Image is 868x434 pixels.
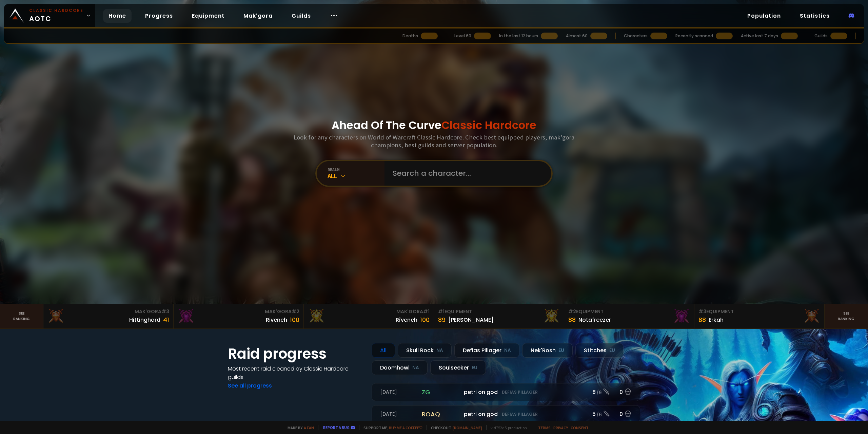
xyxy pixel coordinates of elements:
div: Level 60 [454,33,471,39]
div: Mak'Gora [308,308,430,315]
div: Equipment [698,308,820,315]
a: Report a bug [323,425,350,430]
span: # 2 [292,308,299,315]
div: Skull Rock [398,343,452,358]
div: Notafreezer [578,316,611,324]
a: #3Equipment88Erkah [694,304,825,328]
small: Classic Hardcore [29,7,83,14]
div: Nek'Rosh [522,343,573,358]
span: # 1 [438,308,445,315]
a: Seeranking [825,304,868,328]
div: Defias Pillager [454,343,519,358]
div: Almost 60 [566,33,588,39]
div: Stitches [575,343,624,358]
div: Mak'Gora [47,308,169,315]
span: # 3 [161,308,169,315]
span: Support me, [359,425,422,430]
a: Statistics [794,9,835,23]
div: Equipment [438,308,560,315]
span: # 1 [423,308,430,315]
div: [PERSON_NAME] [448,316,494,324]
div: Mak'Gora [178,308,299,315]
small: NA [412,364,419,371]
a: Mak'Gora#1Rîvench100 [304,304,434,328]
span: # 3 [698,308,706,315]
div: Erkah [709,316,724,324]
div: 100 [420,315,430,324]
a: #1Equipment89[PERSON_NAME] [434,304,564,328]
a: [DATE]zgpetri on godDefias Pillager8 /90 [372,383,640,401]
div: 89 [438,315,446,324]
div: In the last 12 hours [499,33,538,39]
a: [DOMAIN_NAME] [453,425,482,430]
h1: Ahead Of The Curve [332,117,536,133]
div: All [372,343,395,358]
div: Equipment [568,308,690,315]
a: Population [742,9,786,23]
a: Privacy [553,425,568,430]
a: Home [103,9,132,23]
a: Buy me a coffee [389,425,422,430]
small: NA [436,347,443,354]
span: Made by [283,425,314,430]
div: 100 [290,315,299,324]
input: Search a character... [389,161,543,186]
span: # 2 [568,308,576,315]
span: v. d752d5 - production [486,425,527,430]
small: EU [609,347,615,354]
small: EU [472,364,477,371]
h1: Raid progress [228,343,363,364]
div: Rîvench [396,316,417,324]
a: Terms [538,425,551,430]
a: Consent [571,425,589,430]
div: Active last 7 days [741,33,778,39]
div: 41 [163,315,169,324]
div: Deaths [402,33,418,39]
span: Checkout [427,425,482,430]
div: All [328,172,384,180]
a: a fan [304,425,314,430]
span: AOTC [29,7,83,24]
div: realm [328,167,384,172]
div: Hittinghard [129,316,160,324]
h3: Look for any characters on World of Warcraft Classic Hardcore. Check best equipped players, mak'g... [291,133,577,149]
div: Guilds [814,33,828,39]
a: Mak'gora [238,9,278,23]
div: Characters [624,33,648,39]
div: 88 [568,315,576,324]
a: #2Equipment88Notafreezer [564,304,694,328]
small: EU [558,347,564,354]
div: Recently scanned [675,33,713,39]
a: Mak'Gora#2Rivench100 [174,304,304,328]
a: Equipment [186,9,230,23]
a: [DATE]roaqpetri on godDefias Pillager5 /60 [372,405,640,423]
div: Doomhowl [372,360,428,375]
a: Classic HardcoreAOTC [4,4,95,27]
h4: Most recent raid cleaned by Classic Hardcore guilds [228,364,363,381]
span: Classic Hardcore [441,117,536,133]
a: Guilds [286,9,316,23]
a: See all progress [228,382,272,390]
div: Soulseeker [430,360,486,375]
a: Progress [140,9,178,23]
a: Mak'Gora#3Hittinghard41 [43,304,174,328]
div: Rivench [266,316,287,324]
small: NA [504,347,511,354]
div: 88 [698,315,706,324]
